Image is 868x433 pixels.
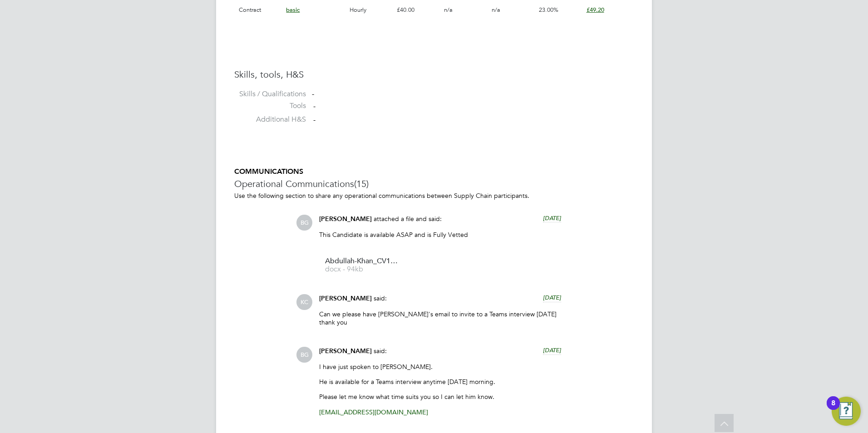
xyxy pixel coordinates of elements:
span: [DATE] [543,346,561,354]
span: attached a file and said: [374,215,442,223]
span: KC [296,294,312,310]
span: BG [296,347,312,363]
label: Skills / Qualifications [234,89,306,99]
p: Use the following section to share any operational communications between Supply Chain participants. [234,192,634,200]
p: Can we please have [PERSON_NAME]'s email to invite to a Teams interview [DATE] thank you [319,310,561,326]
a: Abdullah-Khan_CV111 docx - 94kb [325,258,398,273]
span: Abdullah-Khan_CV111 [325,258,398,265]
span: - [313,102,316,111]
h5: COMMUNICATIONS [234,167,634,177]
p: This Candidate is available ASAP and is Fully Vetted [319,231,561,239]
button: Open Resource Center, 8 new notifications [832,397,861,426]
div: - [312,89,634,99]
span: basic [286,6,300,14]
span: n/a [444,6,453,14]
span: BG [296,215,312,231]
span: said: [374,294,387,302]
span: (15) [354,178,369,190]
h3: Skills, tools, H&S [234,69,634,80]
span: [DATE] [543,294,561,301]
span: 23.00% [539,6,558,14]
span: said: [374,347,387,355]
div: 8 [831,403,835,415]
p: Please let me know what time suits you so I can let him know. [319,393,561,401]
a: [EMAIL_ADDRESS][DOMAIN_NAME] [319,408,428,416]
span: n/a [492,6,500,14]
span: [PERSON_NAME] [319,295,372,302]
span: [DATE] [543,214,561,222]
span: [PERSON_NAME] [319,215,372,223]
p: He is available for a Teams interview anytime [DATE] morning. [319,378,561,386]
label: Additional H&S [234,115,306,124]
span: docx - 94kb [325,266,398,273]
span: £49.20 [587,6,604,14]
span: - [313,115,316,124]
span: [PERSON_NAME] [319,347,372,355]
p: I have just spoken to [PERSON_NAME]. [319,363,561,371]
h3: Operational Communications [234,178,634,190]
label: Tools [234,101,306,111]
